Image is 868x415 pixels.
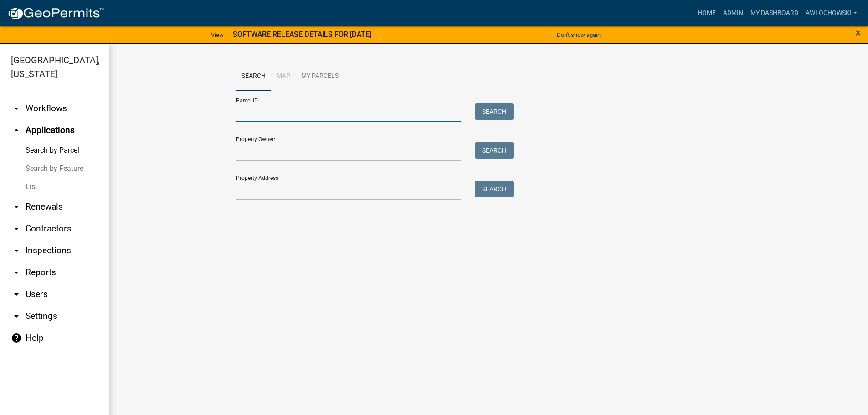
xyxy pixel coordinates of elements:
[11,289,22,300] i: arrow_drop_down
[207,27,227,42] a: View
[475,103,514,120] button: Search
[11,333,22,343] i: help
[855,27,861,38] button: Close
[11,223,22,234] i: arrow_drop_down
[11,125,22,136] i: arrow_drop_up
[553,27,604,42] button: Don't show again
[11,103,22,114] i: arrow_drop_down
[236,62,271,91] a: Search
[694,5,719,22] a: Home
[296,62,344,91] a: My Parcels
[233,30,371,39] strong: SOFTWARE RELEASE DETAILS FOR [DATE]
[11,311,22,322] i: arrow_drop_down
[475,181,514,197] button: Search
[855,26,861,39] span: ×
[719,5,747,22] a: Admin
[802,5,861,22] a: awlochowski
[475,142,514,159] button: Search
[11,267,22,278] i: arrow_drop_down
[11,245,22,256] i: arrow_drop_down
[11,201,22,212] i: arrow_drop_down
[747,5,802,22] a: My Dashboard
